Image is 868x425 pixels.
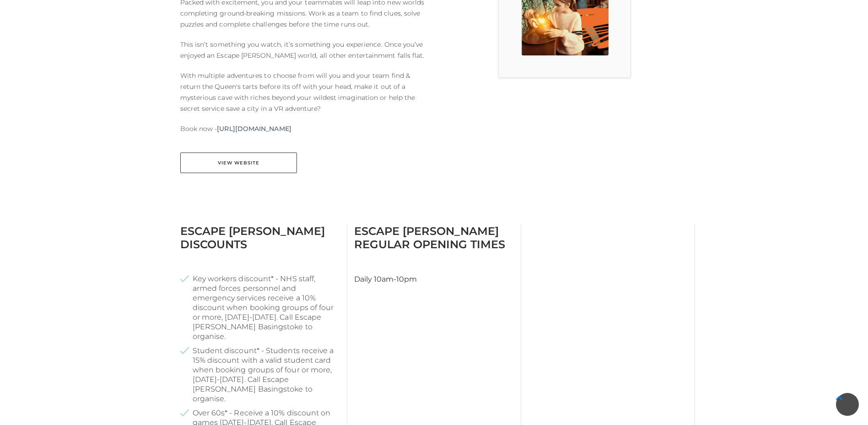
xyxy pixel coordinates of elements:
[180,123,427,134] p: Book now -
[354,224,514,251] h3: Escape [PERSON_NAME] Regular Opening Times
[180,346,340,403] li: Student discount* - Students receive a 15% discount with a valid student card when booking groups...
[180,224,340,251] h3: Escape [PERSON_NAME] Discounts
[217,123,291,134] a: [URL][DOMAIN_NAME]
[180,274,340,341] li: Key workers discount* - NHS staff, armed forces personnel and emergency services receive a 10% di...
[180,70,427,114] p: With multiple adventures to choose from will you and your team find & return the Queen's tarts be...
[180,39,427,61] p: This isn’t something you watch, it’s something you experience. Once you’ve enjoyed an Escape [PER...
[180,153,297,173] a: View Website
